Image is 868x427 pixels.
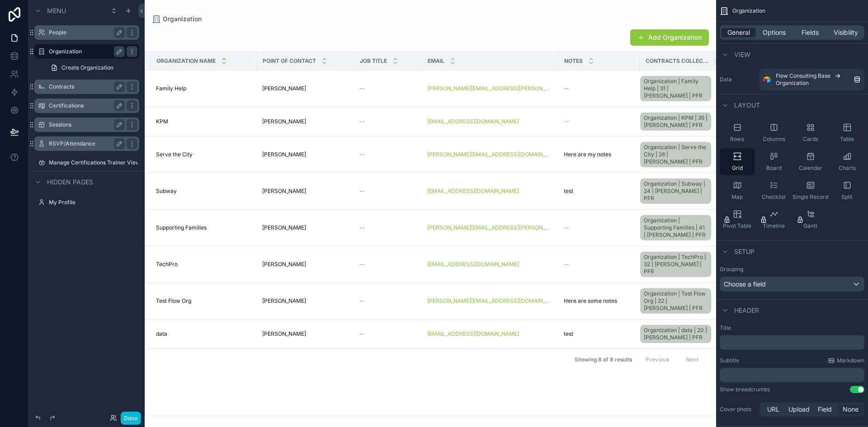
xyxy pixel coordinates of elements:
[788,405,810,414] span: Upload
[759,69,864,90] a: Flow Consulting BaseOrganization
[723,222,751,230] span: Pivot Table
[763,28,786,37] span: Options
[776,80,809,87] span: Organization
[730,136,744,143] span: Rows
[49,159,137,166] label: Manage Certifications Trainer View
[720,119,755,146] button: Rows
[843,405,859,414] span: None
[720,266,743,273] label: Grouping
[793,148,828,175] button: Calendar
[837,357,864,364] span: Markdown
[756,206,791,233] button: Timeline
[732,7,765,14] span: Organization
[720,335,864,350] div: scrollable content
[564,57,583,65] span: Notes
[818,405,832,414] span: Field
[428,57,444,65] span: Email
[763,76,770,83] img: Airtable Logo
[793,177,828,204] button: Single Record
[720,357,739,364] label: Subtitle
[793,193,828,201] span: Single Record
[121,412,141,425] button: Done
[720,206,755,233] button: Pivot Table
[47,178,93,187] span: Hidden pages
[360,57,387,65] span: Job Title
[720,76,756,83] label: Data
[734,247,755,256] span: Setup
[793,206,828,233] button: Gantt
[61,64,113,71] span: Create Organization
[720,324,864,332] label: Title
[840,136,854,143] span: Table
[720,177,755,204] button: Map
[828,357,864,364] a: Markdown
[839,164,856,172] span: Charts
[763,136,785,143] span: Columns
[793,119,828,146] button: Cards
[756,177,791,204] button: Checklist
[720,368,864,382] div: scrollable content
[756,119,791,146] button: Columns
[766,164,782,172] span: Board
[734,101,760,110] span: Layout
[731,193,743,201] span: Map
[799,164,822,172] span: Calendar
[763,222,785,230] span: Timeline
[720,277,864,292] button: Choose a field
[734,50,750,59] span: View
[263,57,316,65] span: Point of Contact
[727,28,750,37] span: General
[720,386,770,393] div: Show breadcrumbs
[734,306,759,315] span: Header
[776,72,830,80] span: Flow Consulting Base
[49,29,121,36] label: People
[830,148,864,175] button: Charts
[49,48,121,55] label: Organization
[646,57,708,65] span: Contracts collection
[720,148,755,175] button: Grid
[720,406,756,413] label: Cover photo
[802,28,819,37] span: Fields
[732,164,743,172] span: Grid
[47,6,66,15] span: Menu
[575,356,632,363] span: Showing 8 of 8 results
[834,28,858,37] span: Visibility
[841,193,853,201] span: Split
[762,193,786,201] span: Checklist
[49,102,121,109] label: Certifications
[767,405,779,414] span: URL
[49,199,137,206] label: My Profile
[49,83,121,90] label: Contracts
[724,280,766,288] span: Choose a field
[45,61,139,75] a: Create Organization
[156,57,216,65] span: Organization Name
[49,140,121,147] label: RSVP/Attendance
[803,222,817,230] span: Gantt
[830,177,864,204] button: Split
[756,148,791,175] button: Board
[803,136,818,143] span: Cards
[830,119,864,146] button: Table
[49,121,121,128] label: Sessions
